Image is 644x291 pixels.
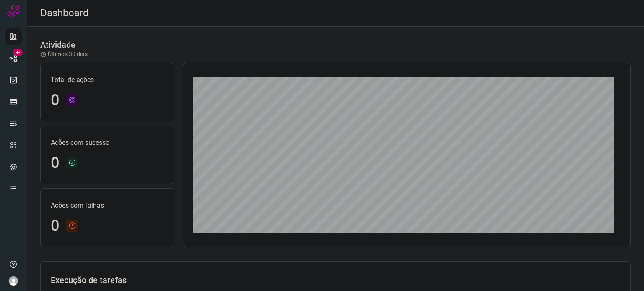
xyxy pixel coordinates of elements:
[51,138,164,148] p: Ações com sucesso
[51,217,59,235] h1: 0
[51,275,620,285] h3: Execução de tarefas
[8,276,18,286] img: avatar-user-boy.jpg
[7,5,20,18] img: Logo
[40,7,89,19] h2: Dashboard
[40,40,75,50] h3: Atividade
[51,91,59,109] h1: 0
[51,154,59,172] h1: 0
[51,201,164,211] p: Ações com falhas
[51,75,164,85] p: Total de ações
[40,50,88,59] p: Últimos 30 dias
